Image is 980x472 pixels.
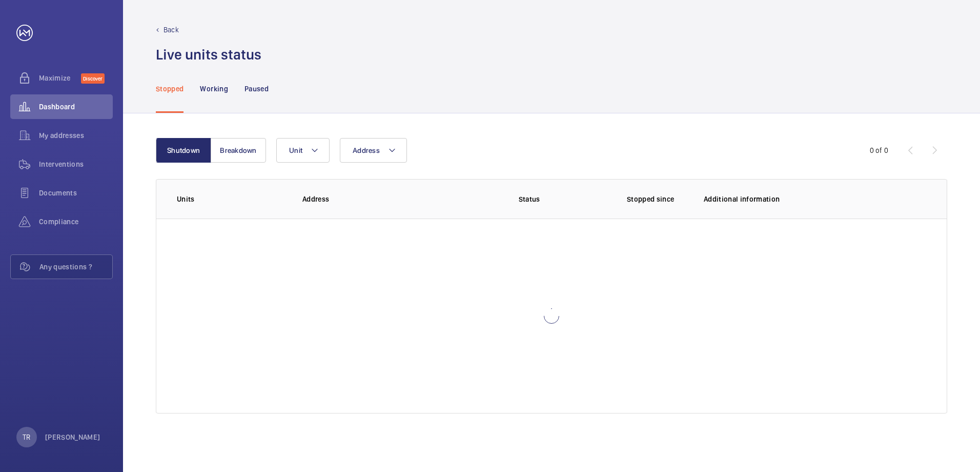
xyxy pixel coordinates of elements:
[156,138,211,163] button: Shutdown
[156,45,261,64] h1: Live units status
[156,84,183,94] p: Stopped
[39,102,113,112] span: Dashboard
[39,262,112,272] span: Any questions ?
[704,194,926,204] p: Additional information
[211,138,266,163] button: Breakdown
[302,194,448,204] p: Address
[39,217,113,227] span: Compliance
[81,73,105,84] span: Discover
[39,188,113,198] span: Documents
[39,130,113,141] span: My addresses
[455,194,603,204] p: Status
[627,194,687,204] p: Stopped since
[177,194,286,204] p: Units
[164,25,179,35] p: Back
[340,138,407,163] button: Address
[289,146,302,154] span: Unit
[244,84,269,94] p: Paused
[353,146,380,154] span: Address
[276,138,330,163] button: Unit
[23,432,30,442] p: TR
[870,145,888,155] div: 0 of 0
[200,84,228,94] p: Working
[39,73,81,83] span: Maximize
[39,159,113,169] span: Interventions
[45,432,100,442] p: [PERSON_NAME]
